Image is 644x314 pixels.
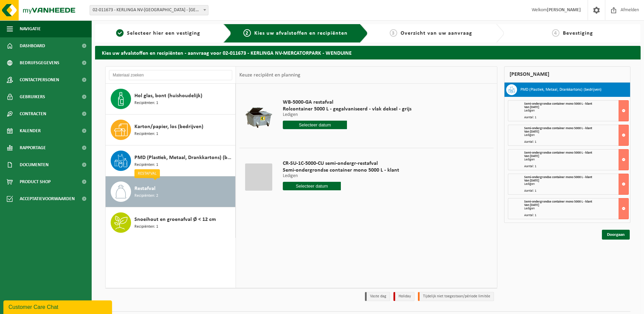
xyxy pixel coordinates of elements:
span: PMD (Plastiek, Metaal, Drankkartons) (bedrijven) [134,154,234,162]
button: Snoeihout en groenafval Ø < 12 cm Recipiënten: 1 [106,207,236,238]
button: Hol glas, bont (huishoudelijk) Recipiënten: 1 [106,84,236,115]
button: Restafval Recipiënten: 2 [106,176,236,207]
span: Rapportage [20,139,46,156]
span: Recipiënten: 1 [134,224,158,230]
span: Bevestiging [563,31,593,36]
span: Semi-ondergrondse container mono 5000 L - klant [524,102,592,106]
span: WB-5000-GA restafval [283,99,411,106]
span: CR-SU-1C-5000-CU semi-ondergr-restafval [283,160,399,167]
div: Ledigen [524,158,628,161]
input: Selecteer datum [283,121,347,129]
span: 1 [116,29,124,37]
div: [PERSON_NAME] [504,66,630,83]
span: Overzicht van uw aanvraag [401,31,472,36]
div: Ledigen [524,109,628,112]
span: 2 [243,29,251,37]
span: Semi-ondergrondse container mono 5000 L - klant [524,126,592,130]
span: Product Shop [20,173,51,190]
span: Selecteer hier een vestiging [127,31,200,36]
div: Aantal: 1 [524,140,628,144]
span: Rolcontainer 5000 L - gegalvaniseerd - vlak deksel - grijs [283,106,411,112]
input: Selecteer datum [283,182,341,190]
span: Snoeihout en groenafval Ø < 12 cm [134,215,216,224]
span: Semi-ondergrondse container mono 5000 L - klant [524,151,592,155]
div: Keuze recipiënt en planning [236,67,304,84]
span: Karton/papier, los (bedrijven) [134,123,203,131]
span: 4 [552,29,559,37]
span: Contracten [20,105,46,122]
p: Ledigen [283,174,399,178]
span: Gebruikers [20,88,45,105]
span: Semi-ondergrondse container mono 5000 L - klant [283,167,399,174]
li: Holiday [393,292,415,301]
strong: Van [DATE] [524,203,539,207]
strong: Van [DATE] [524,179,539,182]
input: Materiaal zoeken [109,70,232,80]
span: 02-011673 - KERLINGA NV-MERCATORPARK - WENDUINE [90,5,208,15]
span: Contactpersonen [20,71,59,88]
span: 3 [390,29,397,37]
div: Ledigen [524,182,628,186]
span: Documenten [20,156,49,173]
li: Tijdelijk niet toegestaan/période limitée [418,292,494,301]
li: Vaste dag [365,292,390,301]
iframe: chat widget [3,299,113,314]
span: Kalender [20,122,41,139]
div: Aantal: 1 [524,116,628,119]
span: Acceptatievoorwaarden [20,190,75,207]
span: Recipiënten: 1 [134,162,158,168]
h3: PMD (Plastiek, Metaal, Drankkartons) (bedrijven) [520,84,602,95]
button: PMD (Plastiek, Metaal, Drankkartons) (bedrijven) Recipiënten: 1 [106,145,236,176]
button: Karton/papier, los (bedrijven) Recipiënten: 1 [106,115,236,145]
div: Aantal: 1 [524,189,628,193]
h2: Kies uw afvalstoffen en recipiënten - aanvraag voor 02-011673 - KERLINGA NV-MERCATORPARK - WENDUINE [95,46,641,59]
span: Bedrijfsgegevens [20,54,59,71]
strong: Van [DATE] [524,130,539,134]
span: Recipiënten: 1 [134,100,158,106]
p: Ledigen [283,112,411,117]
span: 02-011673 - KERLINGA NV-MERCATORPARK - WENDUINE [90,5,208,15]
span: Hol glas, bont (huishoudelijk) [134,92,202,100]
div: Ledigen [524,207,628,210]
span: Recipiënten: 2 [134,193,158,199]
a: Doorgaan [602,230,630,240]
div: Aantal: 1 [524,165,628,168]
div: Aantal: 1 [524,214,628,217]
span: Dashboard [20,37,45,54]
span: Kies uw afvalstoffen en recipiënten [254,31,348,36]
span: Restafval [134,185,155,193]
strong: [PERSON_NAME] [547,7,581,13]
span: Recipiënten: 1 [134,131,158,137]
a: 1Selecteer hier een vestiging [98,29,218,37]
span: Semi-ondergrondse container mono 5000 L - klant [524,200,592,204]
span: Semi-ondergrondse container mono 5000 L - klant [524,175,592,179]
strong: Van [DATE] [524,154,539,158]
strong: Van [DATE] [524,105,539,109]
span: Navigatie [20,20,41,37]
div: Ledigen [524,134,628,137]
